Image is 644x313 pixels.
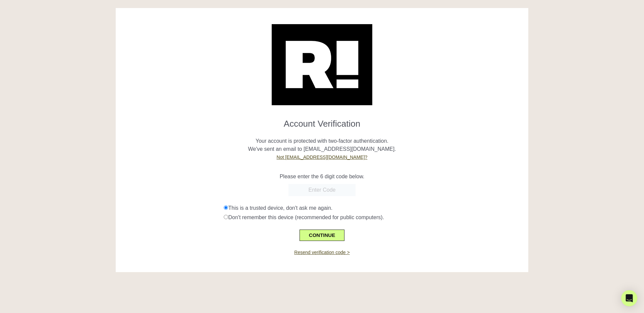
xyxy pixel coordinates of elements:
[621,290,637,306] div: Open Intercom Messenger
[121,129,523,161] p: Your account is protected with two-factor authentication. We've sent an email to [EMAIL_ADDRESS][...
[224,213,523,222] div: Don't remember this device (recommended for public computers).
[121,113,523,129] h1: Account Verification
[224,204,523,212] div: This is a trusted device, don't ask me again.
[288,184,356,196] input: Enter Code
[121,173,523,181] p: Please enter the 6 digit code below.
[277,154,368,160] a: Not [EMAIL_ADDRESS][DOMAIN_NAME]?
[294,250,350,255] a: Resend verification code >
[300,230,344,241] button: CONTINUE
[272,24,372,105] img: Retention.com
